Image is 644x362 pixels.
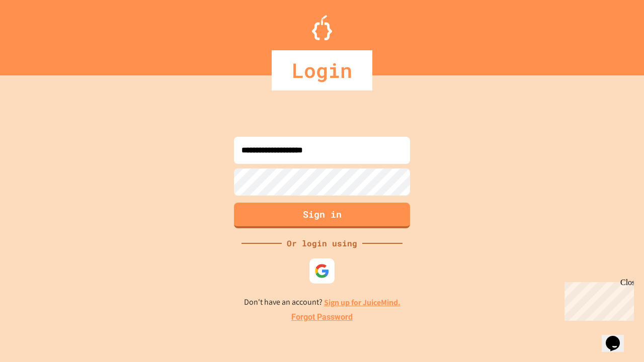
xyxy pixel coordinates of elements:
img: google-icon.svg [314,263,330,279]
p: Don't have an account? [244,296,400,309]
iframe: chat widget [602,322,634,352]
iframe: chat widget [560,278,634,321]
button: Sign in [234,203,410,228]
a: Sign up for JuiceMind. [324,297,400,308]
div: Chat with us now!Close [4,4,69,64]
img: Logo.svg [312,15,332,40]
div: Login [272,50,372,90]
div: Or login using [282,237,362,249]
a: Forgot Password [291,311,353,323]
